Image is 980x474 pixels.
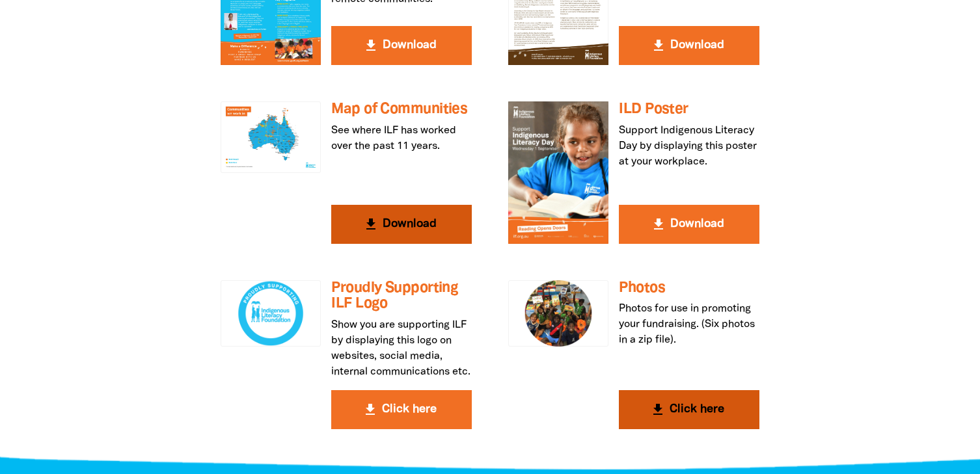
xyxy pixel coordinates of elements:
[331,26,472,65] button: get_app Download
[331,101,472,118] h3: Map of Communities
[619,280,759,296] h3: Photos
[619,101,759,118] h3: ILD Poster
[619,205,759,244] button: get_app Download
[651,217,666,232] i: get_app
[650,402,666,417] i: get_app
[619,26,759,65] button: get_app Download
[363,217,379,232] i: get_app
[508,280,608,347] img: Photos
[362,402,378,417] i: get_app
[331,205,472,244] button: get_app Download
[619,390,759,429] button: get_app Click here
[221,280,321,347] img: Proudly Supporting ILF Logo
[363,38,379,53] i: get_app
[331,390,472,429] button: get_app Click here
[651,38,666,53] i: get_app
[331,280,472,312] h3: Proudly Supporting ILF Logo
